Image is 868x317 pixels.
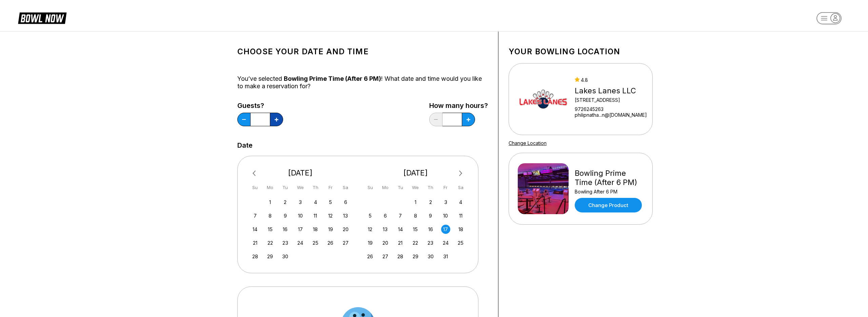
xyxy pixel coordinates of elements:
[366,211,375,220] div: Choose Sunday, October 5th, 2025
[251,252,260,261] div: Choose Sunday, September 28th, 2025
[341,225,350,234] div: Choose Saturday, September 20th, 2025
[326,225,335,234] div: Choose Friday, September 19th, 2025
[441,183,450,192] div: Fr
[341,211,350,220] div: Choose Saturday, September 13th, 2025
[326,183,335,192] div: Fr
[237,142,253,149] label: Date
[281,183,290,192] div: Tu
[326,198,335,207] div: Choose Friday, September 5th, 2025
[575,77,647,83] div: 4.8
[251,211,260,220] div: Choose Sunday, September 7th, 2025
[326,211,335,220] div: Choose Friday, September 12th, 2025
[518,163,569,214] img: Bowling Prime Time (After 6 PM)
[251,225,260,234] div: Choose Sunday, September 14th, 2025
[509,47,653,56] h1: Your bowling location
[396,238,405,247] div: Choose Tuesday, October 21st, 2025
[281,252,290,261] div: Choose Tuesday, September 30th, 2025
[426,183,435,192] div: Th
[265,252,275,261] div: Choose Monday, September 29th, 2025
[265,198,275,207] div: Choose Monday, September 1st, 2025
[237,47,488,56] h1: Choose your Date and time
[411,183,420,192] div: We
[426,252,435,261] div: Choose Thursday, October 30th, 2025
[396,252,405,261] div: Choose Tuesday, October 28th, 2025
[251,238,260,247] div: Choose Sunday, September 21st, 2025
[311,225,320,234] div: Choose Thursday, September 18th, 2025
[441,198,450,207] div: Choose Friday, October 3rd, 2025
[575,198,642,212] a: Change Product
[265,211,275,220] div: Choose Monday, September 8th, 2025
[381,238,390,247] div: Choose Monday, October 20th, 2025
[296,183,305,192] div: We
[341,238,350,247] div: Choose Saturday, September 27th, 2025
[311,211,320,220] div: Choose Thursday, September 11th, 2025
[456,225,465,234] div: Choose Saturday, October 18th, 2025
[411,211,420,220] div: Choose Wednesday, October 8th, 2025
[251,183,260,192] div: Su
[441,225,450,234] div: Choose Friday, October 17th, 2025
[237,75,488,90] div: You’ve selected ! What date and time would you like to make a reservation for?
[366,225,375,234] div: Choose Sunday, October 12th, 2025
[396,211,405,220] div: Choose Tuesday, October 7th, 2025
[296,238,305,247] div: Choose Wednesday, September 24th, 2025
[296,225,305,234] div: Choose Wednesday, September 17th, 2025
[341,198,350,207] div: Choose Saturday, September 6th, 2025
[381,225,390,234] div: Choose Monday, October 13th, 2025
[341,183,350,192] div: Sa
[575,86,647,95] div: Lakes Lanes LLC
[575,189,644,194] div: Bowling After 6 PM
[296,211,305,220] div: Choose Wednesday, September 10th, 2025
[456,238,465,247] div: Choose Saturday, October 25th, 2025
[456,183,465,192] div: Sa
[518,74,569,125] img: Lakes Lanes LLC
[396,225,405,234] div: Choose Tuesday, October 14th, 2025
[281,198,290,207] div: Choose Tuesday, September 2nd, 2025
[411,238,420,247] div: Choose Wednesday, October 22nd, 2025
[381,211,390,220] div: Choose Monday, October 6th, 2025
[381,183,390,192] div: Mo
[326,238,335,247] div: Choose Friday, September 26th, 2025
[441,238,450,247] div: Choose Friday, October 24th, 2025
[281,238,290,247] div: Choose Tuesday, September 23rd, 2025
[250,168,260,179] button: Previous Month
[265,183,275,192] div: Mo
[365,197,467,261] div: month 2025-10
[426,225,435,234] div: Choose Thursday, October 16th, 2025
[411,198,420,207] div: Choose Wednesday, October 1st, 2025
[441,252,450,261] div: Choose Friday, October 31st, 2025
[363,168,468,178] div: [DATE]
[575,112,647,118] a: philipnatha...n@[DOMAIN_NAME]
[366,183,375,192] div: Su
[429,102,488,109] label: How many hours?
[455,168,466,179] button: Next Month
[284,75,381,82] span: Bowling Prime Time (After 6 PM)
[575,97,647,103] div: [STREET_ADDRESS]
[381,252,390,261] div: Choose Monday, October 27th, 2025
[366,252,375,261] div: Choose Sunday, October 26th, 2025
[237,102,283,109] label: Guests?
[509,140,547,146] a: Change Location
[426,211,435,220] div: Choose Thursday, October 9th, 2025
[248,168,353,178] div: [DATE]
[456,211,465,220] div: Choose Saturday, October 11th, 2025
[441,211,450,220] div: Choose Friday, October 10th, 2025
[311,238,320,247] div: Choose Thursday, September 25th, 2025
[250,197,351,261] div: month 2025-09
[296,198,305,207] div: Choose Wednesday, September 3rd, 2025
[281,211,290,220] div: Choose Tuesday, September 9th, 2025
[456,198,465,207] div: Choose Saturday, October 4th, 2025
[575,106,647,112] div: 9726245263
[265,225,275,234] div: Choose Monday, September 15th, 2025
[396,183,405,192] div: Tu
[265,238,275,247] div: Choose Monday, September 22nd, 2025
[575,169,644,187] div: Bowling Prime Time (After 6 PM)
[426,238,435,247] div: Choose Thursday, October 23rd, 2025
[366,238,375,247] div: Choose Sunday, October 19th, 2025
[426,198,435,207] div: Choose Thursday, October 2nd, 2025
[311,183,320,192] div: Th
[411,225,420,234] div: Choose Wednesday, October 15th, 2025
[311,198,320,207] div: Choose Thursday, September 4th, 2025
[281,225,290,234] div: Choose Tuesday, September 16th, 2025
[411,252,420,261] div: Choose Wednesday, October 29th, 2025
